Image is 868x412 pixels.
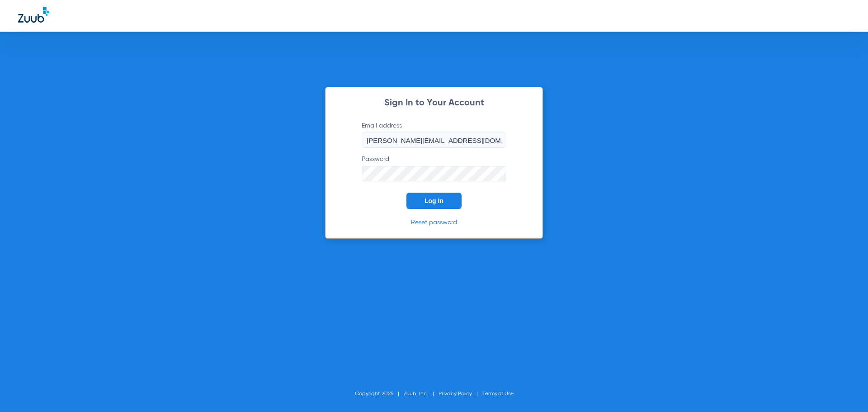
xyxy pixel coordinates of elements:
li: Copyright 2025 [355,389,404,398]
iframe: Chat Widget [823,369,868,412]
input: Password [362,166,506,181]
a: Reset password [411,219,457,226]
li: Zuub, Inc. [404,389,439,398]
label: Email address [362,121,506,148]
a: Privacy Policy [439,391,472,397]
label: Password [362,155,506,181]
img: Zuub Logo [18,7,49,23]
input: Email address [362,133,506,148]
h2: Sign In to Your Account [348,99,520,108]
a: Terms of Use [482,391,514,397]
button: Log In [406,193,462,209]
span: Log In [425,197,443,204]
